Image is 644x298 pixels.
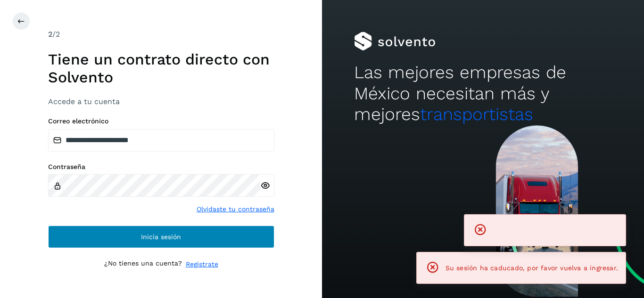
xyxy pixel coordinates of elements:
span: 2 [48,30,52,39]
label: Correo electrónico [48,117,274,125]
h3: Accede a tu cuenta [48,97,274,106]
a: Regístrate [186,259,218,269]
button: Inicia sesión [48,226,274,248]
div: /2 [48,29,274,40]
a: Olvidaste tu contraseña [197,204,274,214]
h1: Tiene un contrato directo con Solvento [48,50,274,87]
span: transportistas [420,104,533,124]
label: Contraseña [48,163,274,171]
span: Su sesión ha caducado, por favor vuelva a ingresar. [446,264,618,272]
p: ¿No tienes una cuenta? [104,259,182,269]
h2: Las mejores empresas de México necesitan más y mejores [354,62,611,125]
span: Inicia sesión [141,234,181,240]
